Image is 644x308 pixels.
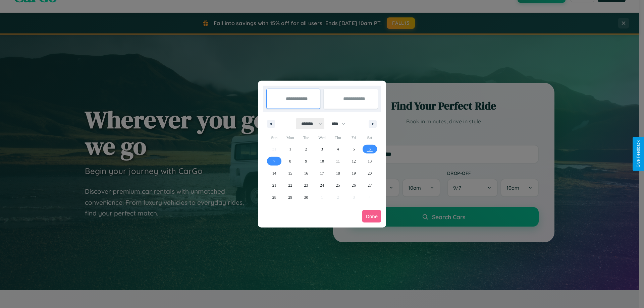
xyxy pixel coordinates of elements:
span: 29 [288,191,292,203]
span: Mon [282,132,298,143]
span: 25 [336,179,340,191]
span: 16 [304,167,308,179]
span: 3 [321,143,323,155]
button: 2 [298,143,314,155]
div: Give Feedback [636,140,641,168]
button: 26 [346,179,362,191]
span: Sun [266,132,282,143]
span: 19 [352,167,356,179]
span: Sat [362,132,378,143]
button: 1 [282,143,298,155]
span: Fri [346,132,362,143]
button: 18 [330,167,346,179]
button: 11 [330,155,346,167]
span: 12 [352,155,356,167]
button: 10 [314,155,330,167]
button: 22 [282,179,298,191]
button: 12 [346,155,362,167]
span: 22 [288,179,292,191]
span: 1 [289,143,291,155]
button: 27 [362,179,378,191]
span: 5 [353,143,355,155]
span: Tue [298,132,314,143]
span: 13 [368,155,372,167]
span: 11 [336,155,340,167]
button: 17 [314,167,330,179]
button: 6 [362,143,378,155]
button: 3 [314,143,330,155]
span: 9 [305,155,307,167]
span: 15 [288,167,292,179]
span: 30 [304,191,308,203]
span: 14 [272,167,276,179]
span: 24 [320,179,324,191]
button: 7 [266,155,282,167]
button: 30 [298,191,314,203]
span: 27 [368,179,372,191]
span: Wed [314,132,330,143]
button: 19 [346,167,362,179]
button: 16 [298,167,314,179]
button: Done [362,210,381,223]
span: 7 [273,155,275,167]
span: 28 [272,191,276,203]
span: 18 [336,167,340,179]
button: 13 [362,155,378,167]
button: 4 [330,143,346,155]
button: 14 [266,167,282,179]
span: 6 [369,143,371,155]
span: 26 [352,179,356,191]
span: 10 [320,155,324,167]
button: 29 [282,191,298,203]
button: 21 [266,179,282,191]
button: 8 [282,155,298,167]
button: 15 [282,167,298,179]
button: 24 [314,179,330,191]
button: 28 [266,191,282,203]
span: 8 [289,155,291,167]
span: 21 [272,179,276,191]
span: 17 [320,167,324,179]
button: 25 [330,179,346,191]
span: 2 [305,143,307,155]
span: 4 [337,143,339,155]
span: 20 [368,167,372,179]
button: 9 [298,155,314,167]
button: 5 [346,143,362,155]
button: 20 [362,167,378,179]
span: Thu [330,132,346,143]
span: 23 [304,179,308,191]
button: 23 [298,179,314,191]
